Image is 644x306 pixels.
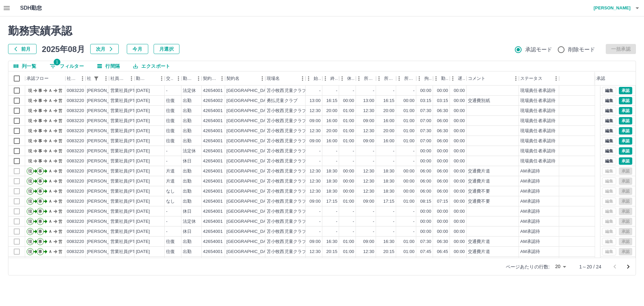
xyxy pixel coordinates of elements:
text: 事 [38,98,42,103]
div: 06:00 [437,168,448,174]
div: 06:30 [437,108,448,114]
button: 承認 [619,97,632,104]
div: 42654001 [203,158,223,164]
button: メニュー [157,73,167,84]
text: Ａ [48,118,52,123]
button: メニュー [194,73,204,84]
div: 営業社員(PT契約) [110,88,146,94]
text: Ａ [48,88,52,93]
div: [GEOGRAPHIC_DATA] [226,98,273,104]
div: 休憩 [339,71,356,86]
text: 営 [58,149,62,153]
div: [PERSON_NAME] [87,128,123,134]
div: 42654001 [203,138,223,144]
button: 列選択 [8,61,42,71]
div: 往復 [166,118,175,124]
div: 01:00 [404,108,415,114]
text: 現 [28,169,32,173]
div: 始業 [314,71,321,86]
div: 営業社員(PT契約) [110,118,146,124]
div: 0083220 [67,108,84,114]
text: Ａ [48,139,52,143]
div: 勤務区分 [183,71,194,86]
div: 16:00 [326,118,337,124]
button: 編集 [602,157,616,165]
div: ステータス [519,71,559,86]
div: 勤務 [433,71,450,86]
button: 承認 [619,87,632,94]
button: 月選択 [154,44,179,54]
div: 終業 [322,71,339,86]
div: - [319,158,321,164]
button: 編集 [602,127,616,135]
div: [PERSON_NAME] [87,98,123,104]
div: [DATE] [136,118,150,124]
button: 次のページへ [622,260,635,273]
text: 営 [58,169,62,173]
div: 勤務日 [135,71,165,86]
div: 法定休 [183,148,196,154]
div: 00:00 [454,148,465,154]
div: 出勤 [183,108,192,114]
div: 契約コード [203,71,217,86]
button: 承認 [619,117,632,124]
div: [PERSON_NAME] [87,138,123,144]
text: 営 [58,98,62,103]
div: 苫小牧西児童クラブ [267,118,306,124]
button: 承認 [619,157,632,165]
div: 拘束 [416,71,433,86]
div: 承認 [595,71,630,86]
div: - [166,148,167,154]
div: 所定休憩 [396,71,416,86]
span: 1 [54,59,60,65]
button: 編集 [602,147,616,155]
div: 交通費別紙 [468,98,490,104]
div: 勤務 [441,71,448,86]
button: 編集 [602,107,616,114]
div: 00:00 [454,168,465,174]
div: 0083220 [67,168,84,174]
text: Ａ [48,108,52,113]
div: 承認フロー [25,71,65,86]
div: 12:30 [363,168,374,174]
button: メニュー [511,73,521,84]
text: 事 [38,169,42,173]
text: Ａ [48,129,52,133]
div: 01:00 [343,128,354,134]
div: [DATE] [136,138,150,144]
text: 現 [28,88,32,93]
text: 営 [58,159,62,163]
div: 09:00 [363,138,374,144]
div: 承認フロー [26,71,49,86]
div: 09:00 [310,138,321,144]
text: 営 [58,129,62,133]
div: 42654001 [203,148,223,154]
div: 所定休憩 [404,71,415,86]
div: 現場名 [267,71,280,86]
div: 始業 [306,71,322,86]
div: 12:30 [310,168,321,174]
div: 0083220 [67,98,84,104]
text: 現 [28,108,32,113]
div: [PERSON_NAME] [87,168,123,174]
div: 法定休 [183,88,196,94]
div: 契約名 [225,71,265,86]
div: [GEOGRAPHIC_DATA] [226,168,273,174]
div: 01:00 [343,118,354,124]
div: 00:00 [404,168,415,174]
div: 0083220 [67,148,84,154]
div: ステータス [520,71,542,86]
div: 16:15 [326,98,337,104]
div: 20:00 [383,128,394,134]
div: 20 [552,262,569,271]
div: 01:00 [404,138,415,144]
div: 往復 [166,98,175,104]
div: [PERSON_NAME] [87,88,123,94]
div: 現場責任者承認待 [520,148,555,154]
button: メニュー [298,73,308,84]
div: 00:00 [454,158,465,164]
div: [DATE] [136,148,150,154]
button: 承認 [619,127,632,135]
div: 03:15 [437,98,448,104]
div: コメント [467,71,519,86]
